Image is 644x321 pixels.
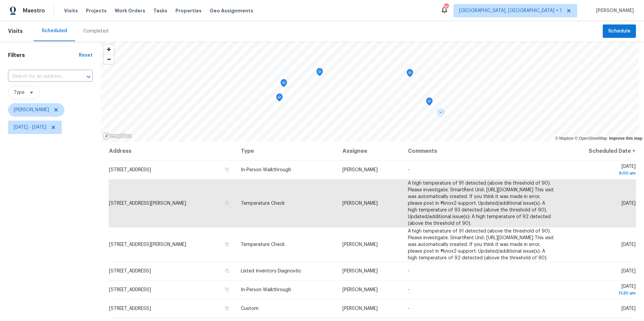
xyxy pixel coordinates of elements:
span: [DATE] [622,269,636,273]
span: [PERSON_NAME] [593,7,634,14]
span: A high temperature of 91 detected (above the threshold of 90). Please investigate. SmartRent Unit... [408,181,554,226]
span: In-Person Walkthrough [241,287,291,292]
span: [DATE] [566,164,636,177]
th: Scheduled Date ↑ [561,142,636,160]
span: Visits [8,24,23,39]
span: [GEOGRAPHIC_DATA], [GEOGRAPHIC_DATA] + 1 [459,7,562,14]
div: 11:30 am [566,290,636,297]
div: Map marker [280,79,287,89]
span: - [408,287,410,292]
div: Completed [83,28,108,35]
button: Open [84,72,93,81]
span: Geo Assignments [210,7,253,14]
button: Copy Address [224,167,230,173]
span: [PERSON_NAME] [14,107,49,113]
div: Map marker [276,93,283,104]
div: Map marker [316,68,323,78]
span: [STREET_ADDRESS] [109,269,151,273]
span: [DATE] [566,284,636,297]
span: Schedule [608,27,631,36]
a: Mapbox homepage [103,132,132,140]
span: [PERSON_NAME] [342,269,378,273]
span: - [408,269,410,273]
a: Mapbox [555,136,574,141]
span: Zoom out [104,55,114,64]
span: Maestro [23,7,45,14]
span: Temperature Check [241,242,285,247]
button: Zoom out [104,54,114,64]
span: [STREET_ADDRESS] [109,287,151,292]
div: Scheduled [42,27,67,34]
th: Assignee [337,142,403,160]
span: [DATE] [622,306,636,311]
h1: Filters [8,52,79,59]
span: Listed Inventory Diagnostic [241,269,301,273]
div: 9:00 am [566,170,636,177]
span: - [408,306,410,311]
span: [DATE] [622,201,636,206]
div: Map marker [437,109,444,119]
span: Temperature Check [241,201,285,206]
button: Schedule [603,24,636,38]
span: A high temperature of 91 detected (above the threshold of 90). Please investigate. SmartRent Unit... [408,229,554,260]
canvas: Map [101,41,639,142]
span: [STREET_ADDRESS][PERSON_NAME] [109,201,186,206]
th: Address [109,142,235,160]
span: Projects [86,7,107,14]
div: Reset [79,52,93,59]
span: [STREET_ADDRESS] [109,168,151,172]
a: Improve this map [609,136,642,141]
button: Zoom in [104,45,114,54]
span: [STREET_ADDRESS][PERSON_NAME] [109,242,186,247]
button: Copy Address [224,286,230,293]
span: [PERSON_NAME] [342,287,378,292]
span: Custom [241,306,259,311]
div: 30 [444,4,448,11]
a: OpenStreetMap [575,136,607,141]
span: [PERSON_NAME] [342,168,378,172]
button: Copy Address [224,305,230,311]
span: [DATE] - [DATE] [14,124,46,131]
span: In-Person Walkthrough [241,168,291,172]
span: [PERSON_NAME] [342,201,378,206]
span: [STREET_ADDRESS] [109,306,151,311]
span: Tasks [153,8,167,13]
span: [DATE] [622,242,636,247]
button: Copy Address [224,268,230,274]
span: - [408,168,410,172]
button: Copy Address [224,200,230,206]
span: Visits [64,7,78,14]
th: Comments [402,142,561,160]
button: Copy Address [224,241,230,247]
div: Map marker [426,98,433,108]
span: Work Orders [115,7,145,14]
div: Map marker [407,69,413,79]
span: [PERSON_NAME] [342,306,378,311]
th: Type [235,142,337,160]
input: Search for an address... [8,71,74,82]
span: [PERSON_NAME] [342,242,378,247]
span: Properties [175,7,202,14]
span: Type [14,89,24,96]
